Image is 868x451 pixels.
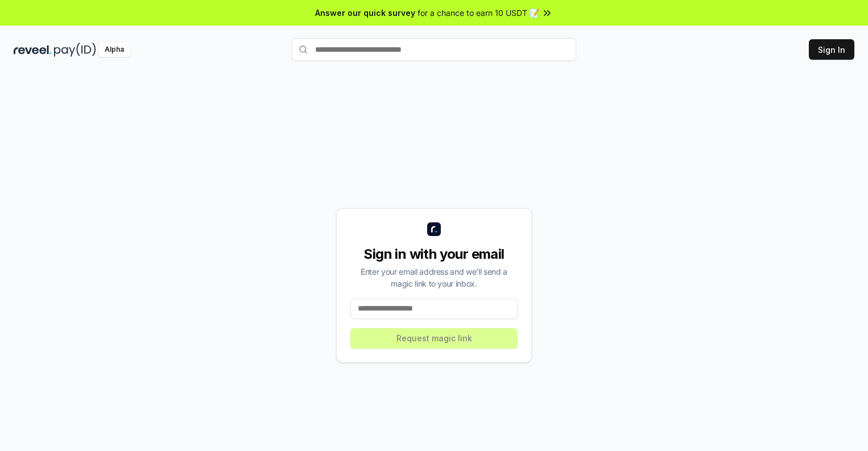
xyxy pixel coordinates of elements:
[350,266,518,289] div: Enter your email address and we’ll send a magic link to your inbox.
[14,43,52,57] img: reveel_dark
[418,7,539,19] span: for a chance to earn 10 USDT 📝
[427,222,441,236] img: logo_small
[54,43,96,57] img: pay_id
[315,7,415,19] span: Answer our quick survey
[98,43,130,57] div: Alpha
[809,39,854,60] button: Sign In
[350,245,518,263] div: Sign in with your email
